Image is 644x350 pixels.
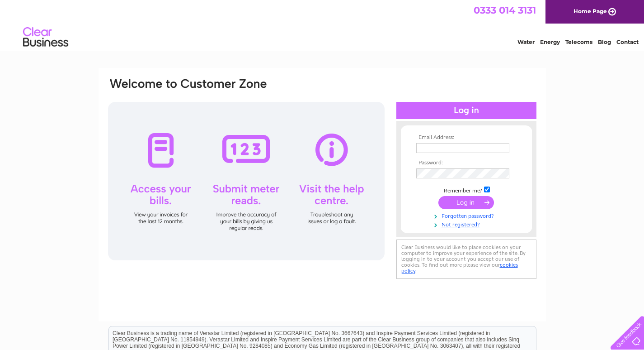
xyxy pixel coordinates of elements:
th: Email Address: [414,134,519,141]
div: Clear Business would like to place cookies on your computer to improve your experience of the sit... [396,240,536,279]
a: 0333 014 3131 [474,5,536,16]
div: Clear Business is a trading name of Verastar Limited (registered in [GEOGRAPHIC_DATA] No. 3667643... [109,5,536,44]
a: Contact [616,38,639,45]
a: Not registered? [416,220,519,228]
a: Forgotten password? [416,211,519,220]
a: Water [517,38,535,45]
th: Password: [414,160,519,166]
img: logo.png [23,24,69,51]
a: Blog [598,38,611,45]
td: Remember me? [414,185,519,194]
a: cookies policy [401,262,518,274]
input: Submit [438,196,494,209]
a: Telecoms [565,38,592,45]
a: Energy [540,38,560,45]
